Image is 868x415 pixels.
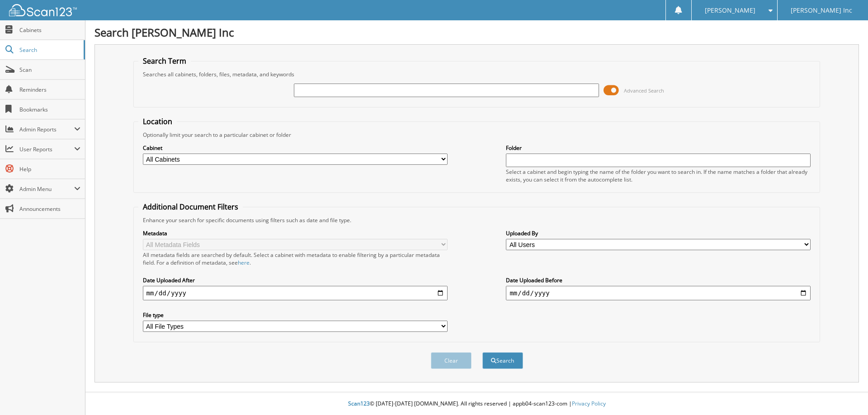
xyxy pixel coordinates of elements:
span: Admin Reports [19,126,74,133]
span: Search [19,46,79,54]
span: Reminders [19,86,80,93]
label: Uploaded By [506,229,811,237]
label: Date Uploaded Before [506,276,811,284]
a: here [238,259,250,266]
span: Help [19,165,80,173]
label: Date Uploaded After [143,276,448,284]
label: Metadata [143,229,448,237]
div: Searches all cabinets, folders, files, metadata, and keywords [138,70,816,78]
span: Advanced Search [624,87,664,94]
span: [PERSON_NAME] Inc [791,8,852,13]
span: Bookmarks [19,106,80,113]
legend: Search Term [138,56,191,66]
h1: Search [PERSON_NAME] Inc [94,25,859,40]
label: Cabinet [143,144,448,152]
img: scan123-logo-white.svg [9,4,77,16]
input: start [143,286,448,300]
legend: Location [138,117,177,126]
span: Cabinets [19,26,80,34]
span: [PERSON_NAME] [705,8,755,13]
label: Folder [506,144,811,152]
legend: Additional Document Filters [138,202,243,212]
span: Announcements [19,205,80,213]
div: Select a cabinet and begin typing the name of the folder you want to search in. If the name match... [506,168,811,183]
span: Scan [19,66,80,74]
div: Enhance your search for specific documents using filters such as date and file type. [138,216,816,224]
button: Search [482,352,523,369]
label: File type [143,311,448,319]
span: Scan123 [348,400,370,407]
button: Clear [431,352,472,369]
div: © [DATE]-[DATE] [DOMAIN_NAME]. All rights reserved | appb04-scan123-com | [85,393,868,415]
a: Privacy Policy [572,400,606,407]
input: end [506,286,811,300]
span: Admin Menu [19,185,74,193]
div: All metadata fields are searched by default. Select a cabinet with metadata to enable filtering b... [143,251,448,266]
div: Optionally limit your search to a particular cabinet or folder [138,131,816,139]
span: User Reports [19,145,74,153]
